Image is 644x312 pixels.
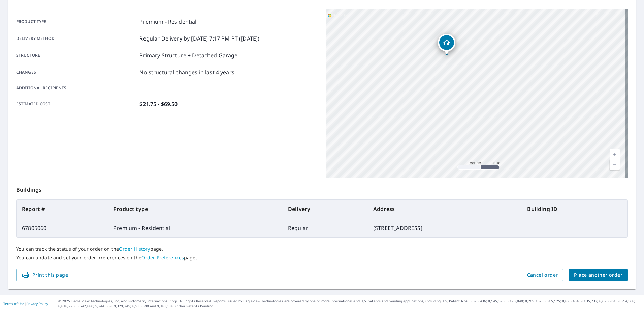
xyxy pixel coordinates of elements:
[16,34,137,43] p: Delivery method
[16,269,73,281] button: Print this page
[139,100,178,108] p: $21.75 - $69.50
[17,200,108,218] th: Report #
[610,149,620,159] a: Current Level 18, Zoom In
[438,34,455,55] div: Dropped pin, building 1, Residential property, 1 Hills End Ln Weston, CT 06883
[16,255,628,261] p: You can update and set your order preferences on the page.
[574,271,622,279] span: Place another order
[3,301,24,306] a: Terms of Use
[610,159,620,170] a: Current Level 18, Zoom Out
[141,254,184,261] a: Order Preferences
[22,271,68,279] span: Print this page
[16,85,137,91] p: Additional recipients
[108,200,283,218] th: Product type
[522,269,563,281] button: Cancel order
[16,68,137,76] p: Changes
[283,200,368,218] th: Delivery
[16,18,137,26] p: Product type
[139,34,259,43] p: Regular Delivery by [DATE] 7:17 PM PT ([DATE])
[16,246,628,252] p: You can track the status of your order on the page.
[16,51,137,59] p: Structure
[139,68,234,76] p: No structural changes in last 4 years
[58,298,641,309] p: © 2025 Eagle View Technologies, Inc. and Pictometry International Corp. All Rights Reserved. Repo...
[522,200,627,218] th: Building ID
[16,178,628,199] p: Buildings
[3,302,48,306] p: |
[283,218,368,237] td: Regular
[527,271,558,279] span: Cancel order
[16,100,137,108] p: Estimated cost
[119,245,150,252] a: Order History
[368,200,522,218] th: Address
[368,218,522,237] td: [STREET_ADDRESS]
[569,269,628,281] button: Place another order
[26,301,48,306] a: Privacy Policy
[139,18,196,26] p: Premium - Residential
[139,51,237,59] p: Primary Structure + Detached Garage
[108,218,283,237] td: Premium - Residential
[17,218,108,237] td: 67805060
